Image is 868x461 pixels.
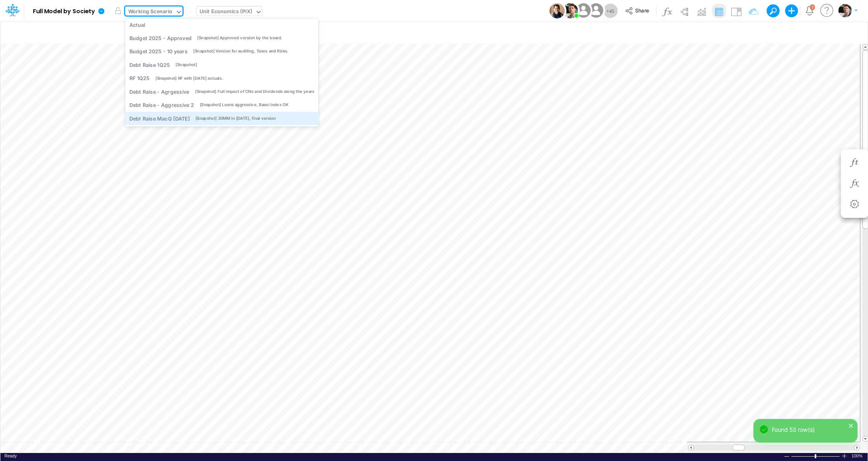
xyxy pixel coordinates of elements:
[129,61,170,68] div: Debt Raise 1Q25
[129,115,190,122] div: Debt Raise MacQ [DATE]
[33,8,95,15] b: Full Model by Society
[791,453,841,459] div: Zoom
[852,453,864,459] span: 100%
[129,74,149,82] div: RF 1Q25
[128,8,173,17] div: Working Scenario
[155,75,223,81] div: [Snapshot] RF with [DATE] actuals.
[841,453,848,459] div: Zoom In
[587,2,605,20] img: User Image Icon
[176,62,197,68] div: [Snapshot]
[848,421,854,429] button: close
[129,48,188,55] div: Budget 2025 - 10 years
[621,5,654,17] button: Share
[197,35,282,41] div: [Snapshot] Approved version by the board.
[195,89,314,95] div: [Snapshot] Full impact of CNs and Dividends along the years
[574,2,592,20] img: User Image Icon
[783,453,790,459] div: Zoom Out
[4,453,17,458] span: Ready
[129,88,189,95] div: Debt Raise - Agrgessive
[606,8,614,14] span: + 45
[129,101,194,109] div: Debt Raise - Aggressive 2
[193,48,289,54] div: [Snapshot] Version for auditing, Taxes and Risks.
[815,454,816,458] div: Zoom
[196,115,276,121] div: [Snapshot] 30MM in [DATE], final version
[129,21,145,28] div: Actual
[4,453,17,459] div: In Ready mode
[129,34,192,42] div: Budget 2025 - Approved
[7,25,693,42] input: Type a title here
[811,5,813,9] div: 2 unread items
[805,6,814,15] a: Notifications
[852,453,864,459] div: Zoom level
[563,3,578,18] img: User Image Icon
[200,102,289,108] div: [Snapshot] Loans aggressive, Basel Index OK
[772,425,851,434] div: Found 53 row(s)
[549,3,565,18] img: User Image Icon
[635,7,649,13] span: Share
[200,8,252,17] div: Unit Economics (PIX)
